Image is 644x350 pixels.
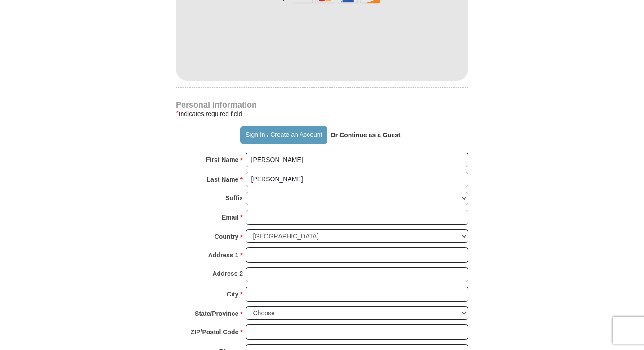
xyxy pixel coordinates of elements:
[240,126,327,144] button: Sign In / Create an Account
[331,131,401,139] strong: Or Continue as a Guest
[215,230,239,243] strong: Country
[208,249,239,261] strong: Address 1
[225,192,243,204] strong: Suffix
[195,307,238,320] strong: State/Province
[207,173,239,186] strong: Last Name
[206,153,238,166] strong: First Name
[222,211,238,224] strong: Email
[176,101,468,108] h4: Personal Information
[227,288,238,301] strong: City
[191,326,239,338] strong: ZIP/Postal Code
[212,267,243,280] strong: Address 2
[176,108,468,119] div: Indicates required field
